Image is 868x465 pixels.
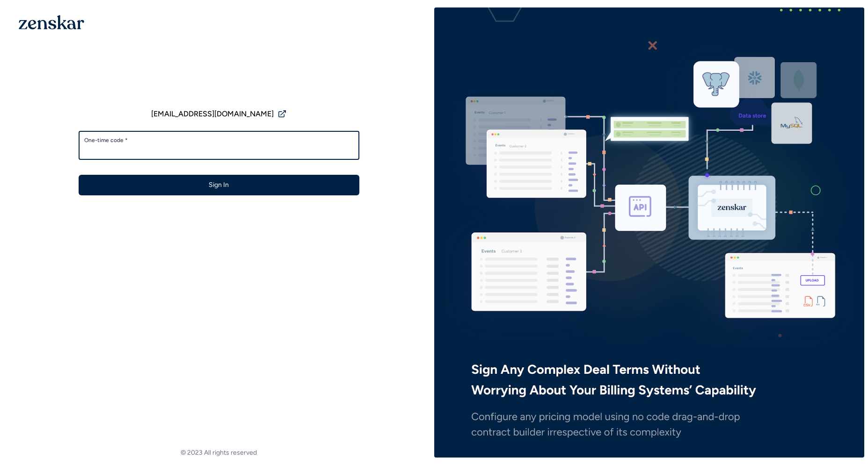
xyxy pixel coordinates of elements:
img: 1OGAJ2xQqyY4LXKgY66KYq0eOWRCkrZdAb3gUhuVAqdWPZE9SRJmCz+oDMSn4zDLXe31Ii730ItAGKgCKgCCgCikA4Av8PJUP... [19,15,84,29]
footer: © 2023 All rights reserved [4,448,434,458]
label: One-time code * [84,136,354,144]
button: Sign In [79,175,359,195]
span: [EMAIL_ADDRESS][DOMAIN_NAME] [151,108,274,120]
